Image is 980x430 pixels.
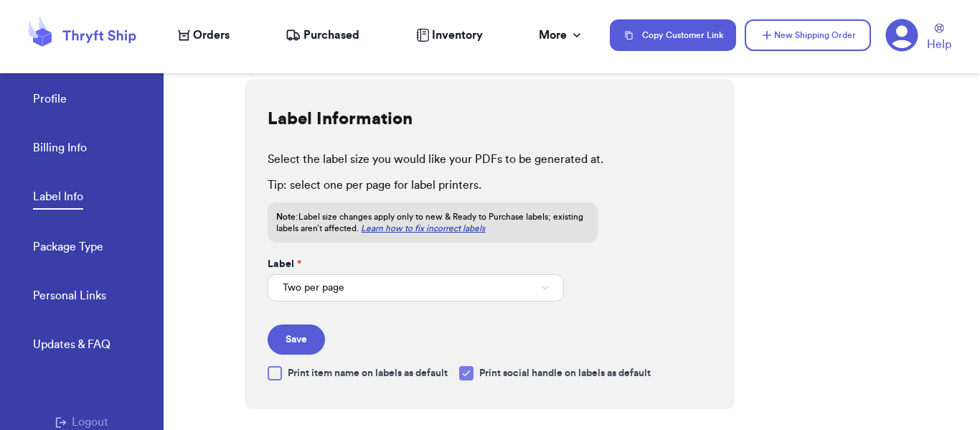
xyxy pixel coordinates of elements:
[276,212,298,221] span: Note:
[33,238,103,258] a: Package Type
[539,27,584,44] div: More
[193,27,230,44] span: Orders
[303,27,359,44] span: Purchased
[927,24,951,53] a: Help
[268,108,413,131] h2: Label Information
[283,281,344,295] span: Two per page
[268,177,712,194] p: Tip: select one per page for label printers.
[610,19,736,51] button: Copy Customer Link
[33,336,110,356] a: Updates & FAQ
[432,27,483,44] span: Inventory
[927,36,951,53] span: Help
[361,224,485,233] a: Learn how to fix incorrect labels
[268,151,712,168] p: Select the label size you would like your PDFs to be generated at.
[286,27,359,44] a: Purchased
[33,188,83,210] a: Label Info
[33,287,106,307] a: Personal Links
[268,324,325,355] button: Save
[745,19,871,51] button: New Shipping Order
[33,336,110,353] div: Updates & FAQ
[33,90,67,111] a: Profile
[268,257,301,271] label: Label
[288,366,448,380] span: Print item name on labels as default
[178,27,230,44] a: Orders
[479,366,651,380] span: Print social handle on labels as default
[268,274,564,302] button: Two per page
[416,27,483,44] a: Inventory
[276,211,589,234] p: Label size changes apply only to new & Ready to Purchase labels; existing labels aren’t affected.
[33,139,87,159] a: Billing Info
